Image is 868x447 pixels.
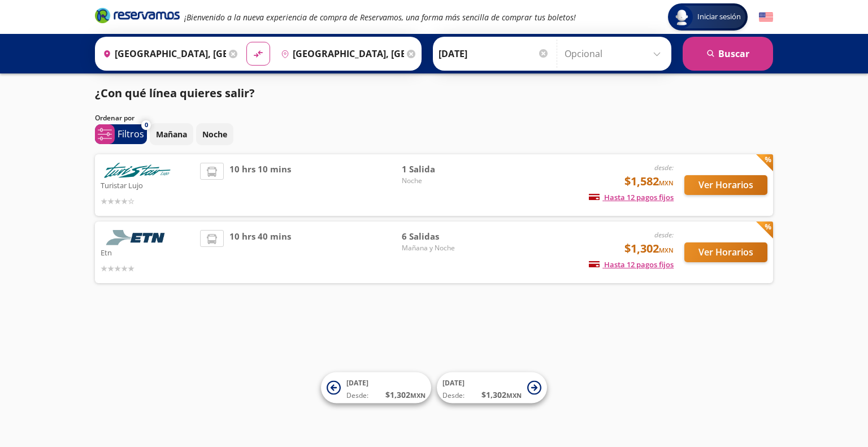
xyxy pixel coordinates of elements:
input: Opcional [565,40,666,68]
button: English [759,10,773,24]
p: ¿Con qué línea quieres salir? [95,85,255,102]
em: desde: [654,230,674,240]
em: ¡Bienvenido a la nueva experiencia de compra de Reservamos, una forma más sencilla de comprar tus... [184,12,576,23]
span: $ 1,302 [385,389,426,401]
span: Mañana y Noche [402,243,481,253]
i: Brand Logo [95,7,180,24]
button: Ver Horarios [684,175,767,195]
img: Turistar Lujo [101,163,174,178]
button: 0Filtros [95,124,147,144]
small: MXN [410,391,426,400]
span: 0 [145,120,148,130]
span: Desde: [346,390,368,401]
button: Mañana [150,123,193,145]
span: Hasta 12 pagos fijos [589,259,674,270]
img: Etn [101,230,174,245]
span: [DATE] [442,378,465,388]
span: 10 hrs 10 mins [229,163,291,207]
p: Mañana [156,128,187,140]
span: [DATE] [346,378,368,388]
em: desde: [654,163,674,172]
button: [DATE]Desde:$1,302MXN [321,372,431,403]
span: 1 Salida [402,163,481,176]
button: Ver Horarios [684,242,767,262]
input: Buscar Destino [276,40,404,68]
span: $1,302 [624,240,674,257]
a: Brand Logo [95,7,180,27]
button: [DATE]Desde:$1,302MXN [437,372,547,403]
span: Iniciar sesión [693,11,745,23]
span: $1,582 [624,173,674,190]
span: Noche [402,176,481,186]
button: Buscar [683,37,773,71]
span: Desde: [442,390,465,401]
button: Noche [196,123,233,145]
input: Elegir Fecha [439,40,549,68]
p: Turistar Lujo [101,178,194,192]
input: Buscar Origen [98,40,226,68]
span: $ 1,302 [481,389,522,401]
small: MXN [659,246,674,254]
span: 6 Salidas [402,230,481,243]
p: Filtros [118,127,144,141]
span: 10 hrs 40 mins [229,230,291,275]
span: Hasta 12 pagos fijos [589,192,674,202]
small: MXN [659,179,674,187]
p: Noche [202,128,227,140]
p: Ordenar por [95,113,134,123]
p: Etn [101,245,194,259]
small: MXN [506,391,522,400]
